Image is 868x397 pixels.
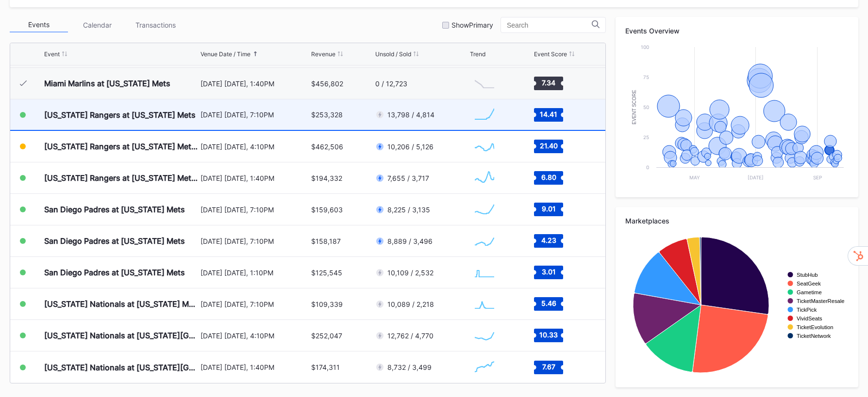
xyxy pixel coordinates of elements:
[387,269,434,277] div: 10,109 / 2,532
[643,104,649,110] text: 50
[541,299,556,307] text: 5.46
[200,50,250,58] div: Venue Date / Time
[200,79,308,88] div: [DATE] [DATE], 1:40PM
[200,206,308,214] div: [DATE] [DATE], 7:10PM
[387,143,434,151] div: 10,206 / 5,126
[44,110,196,120] div: [US_STATE] Rangers at [US_STATE] Mets
[689,175,700,180] text: May
[44,79,170,88] div: Miami Marlins at [US_STATE] Mets
[387,206,430,214] div: 8,225 / 3,135
[200,300,308,308] div: [DATE] [DATE], 7:10PM
[200,332,308,340] div: [DATE] [DATE], 4:10PM
[813,175,822,180] text: Sep
[200,269,308,277] div: [DATE] [DATE], 1:10PM
[625,42,849,188] svg: Chart title
[625,232,849,378] svg: Chart title
[44,236,185,246] div: San Diego Padres at [US_STATE] Mets
[507,21,592,29] input: Search
[542,205,556,213] text: 9.01
[542,79,555,87] text: 7.34
[311,237,341,245] div: $158,187
[200,111,308,119] div: [DATE] [DATE], 7:10PM
[387,111,434,119] div: 13,798 / 4,814
[748,175,764,180] text: [DATE]
[10,17,68,32] div: Events
[44,50,60,58] div: Event
[44,299,198,309] div: [US_STATE] Nationals at [US_STATE] Mets (Pop-Up Home Run Apple Giveaway)
[311,206,343,214] div: $159,603
[451,21,493,29] div: Show Primary
[387,332,434,340] div: 12,762 / 4,770
[625,217,849,225] div: Marketplaces
[44,268,185,277] div: San Diego Padres at [US_STATE] Mets
[632,90,637,125] text: Event Score
[375,50,411,58] div: Unsold / Sold
[797,333,831,339] text: TicketNetwork
[311,269,342,277] div: $125,545
[44,363,198,372] div: [US_STATE] Nationals at [US_STATE][GEOGRAPHIC_DATA]
[643,74,649,80] text: 75
[387,174,429,182] div: 7,655 / 3,717
[540,110,557,118] text: 14.41
[470,323,499,348] svg: Chart title
[797,289,822,295] text: Gametime
[44,331,198,340] div: [US_STATE] Nationals at [US_STATE][GEOGRAPHIC_DATA] (Long Sleeve T-Shirt Giveaway)
[311,143,343,151] div: $462,506
[534,50,567,58] div: Event Score
[470,229,499,253] svg: Chart title
[311,111,343,119] div: $253,328
[200,143,308,151] div: [DATE] [DATE], 4:10PM
[797,307,817,313] text: TickPick
[541,173,556,181] text: 6.80
[44,142,198,151] div: [US_STATE] Rangers at [US_STATE] Mets (Mets Alumni Classic/Mrs. Met Taxicab [GEOGRAPHIC_DATA] Giv...
[797,316,822,321] text: VividSeats
[625,27,849,35] div: Events Overview
[541,236,556,244] text: 4.23
[311,174,342,182] div: $194,332
[470,292,499,316] svg: Chart title
[542,268,556,276] text: 3.01
[470,71,499,95] svg: Chart title
[387,300,434,308] div: 10,089 / 2,218
[470,260,499,285] svg: Chart title
[797,272,818,278] text: StubHub
[311,300,343,308] div: $109,339
[44,205,185,214] div: San Diego Padres at [US_STATE] Mets
[643,134,649,140] text: 25
[311,50,335,58] div: Revenue
[470,134,499,159] svg: Chart title
[311,332,342,340] div: $252,047
[126,17,184,32] div: Transactions
[470,197,499,222] svg: Chart title
[470,355,499,380] svg: Chart title
[387,363,432,371] div: 8,732 / 3,499
[797,298,844,304] text: TicketMasterResale
[387,237,433,245] div: 8,889 / 3,496
[375,79,407,88] div: 0 / 12,723
[311,79,343,88] div: $456,802
[540,142,558,150] text: 21.40
[539,331,558,339] text: 10.33
[200,363,308,371] div: [DATE] [DATE], 1:40PM
[797,281,821,286] text: SeatGeek
[542,362,555,370] text: 7.67
[44,173,198,183] div: [US_STATE] Rangers at [US_STATE] Mets (Kids Color-In Lunchbox Giveaway)
[641,44,649,50] text: 100
[200,174,308,182] div: [DATE] [DATE], 1:40PM
[68,17,126,32] div: Calendar
[470,50,485,58] div: Trend
[311,363,340,371] div: $174,311
[470,166,499,190] svg: Chart title
[470,103,499,127] svg: Chart title
[797,324,833,330] text: TicketEvolution
[646,164,649,170] text: 0
[200,237,308,245] div: [DATE] [DATE], 7:10PM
